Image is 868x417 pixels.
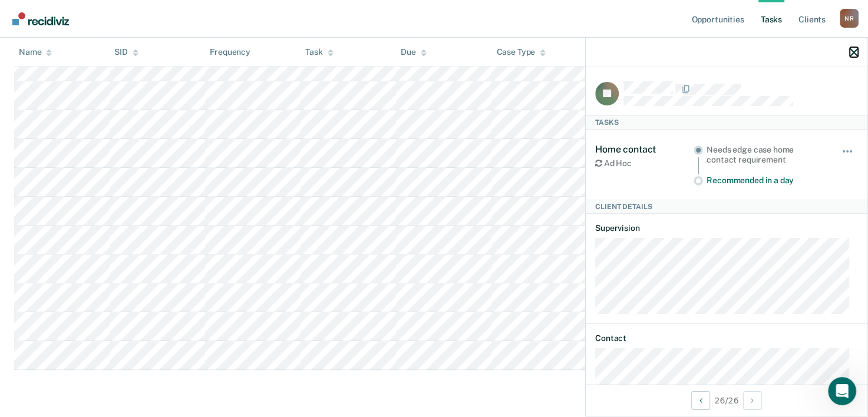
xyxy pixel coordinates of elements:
[707,176,825,186] div: Recommended in a day
[595,223,858,233] dt: Supervision
[828,377,856,405] iframe: Intercom live chat
[114,47,138,57] div: SID
[496,47,546,57] div: Case Type
[305,47,333,57] div: Task
[743,391,762,410] button: Next Client
[691,391,710,410] button: Previous Client
[840,9,859,28] div: N R
[19,47,52,57] div: Name
[586,200,867,214] div: Client Details
[595,144,694,155] div: Home contact
[840,9,859,28] button: Profile dropdown button
[595,333,858,343] dt: Contact
[401,47,427,57] div: Due
[707,145,825,165] div: Needs edge case home contact requirement
[586,385,867,416] div: 26 / 26
[12,12,69,25] img: Recidiviz
[595,158,694,168] div: Ad Hoc
[586,115,867,130] div: Tasks
[210,47,250,57] div: Frequency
